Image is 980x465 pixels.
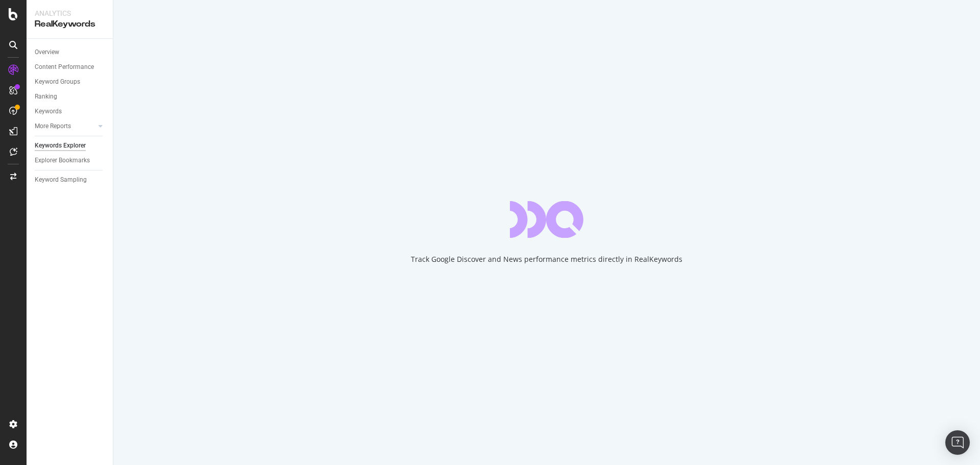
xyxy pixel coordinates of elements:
div: Keywords [35,106,62,117]
a: Ranking [35,91,106,102]
a: Keywords Explorer [35,140,106,151]
div: Keyword Groups [35,77,80,87]
div: animation [510,201,583,238]
div: Overview [35,47,59,58]
a: Keywords [35,106,106,117]
a: Content Performance [35,62,106,72]
a: Keyword Sampling [35,175,106,185]
a: Explorer Bookmarks [35,155,106,166]
div: Track Google Discover and News performance metrics directly in RealKeywords [411,254,682,264]
div: Content Performance [35,62,94,72]
div: More Reports [35,121,71,132]
div: RealKeywords [35,18,105,30]
div: Open Intercom Messenger [945,430,970,455]
a: Keyword Groups [35,77,106,87]
div: Keywords Explorer [35,140,86,151]
div: Analytics [35,8,105,18]
div: Explorer Bookmarks [35,155,90,166]
a: More Reports [35,121,95,132]
a: Overview [35,47,106,58]
div: Ranking [35,91,57,102]
div: Keyword Sampling [35,175,87,185]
